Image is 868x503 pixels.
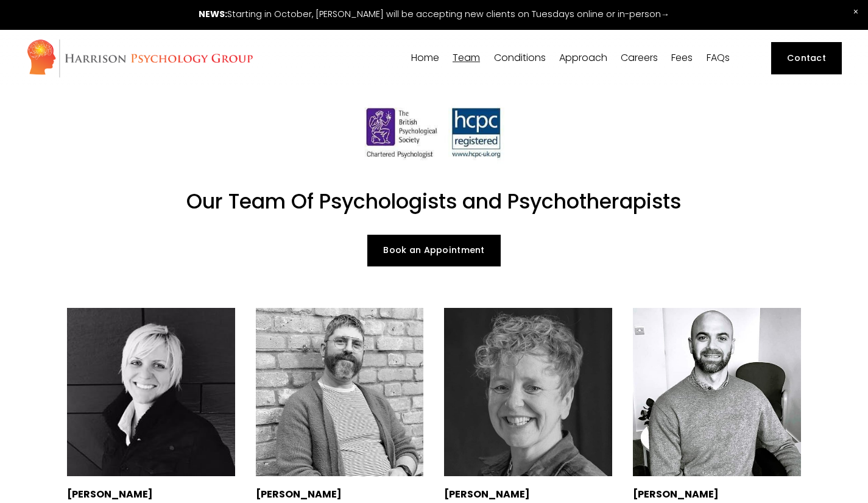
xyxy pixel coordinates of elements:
a: Fees [671,52,693,64]
a: Careers [621,52,658,64]
a: Book an Appointment [367,235,501,266]
span: Approach [559,53,607,63]
h1: Our Team Of Psychologists and Psychotherapists [67,189,802,214]
span: Team [453,53,480,63]
a: FAQs [707,52,730,64]
a: Home [411,52,439,64]
span: Conditions [494,53,546,63]
a: Contact [771,42,842,74]
a: folder dropdown [453,52,480,64]
a: folder dropdown [494,52,546,64]
img: HCPC Registered Psychologists London [358,101,510,163]
a: folder dropdown [559,52,607,64]
img: Harrison Psychology Group [26,38,253,78]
